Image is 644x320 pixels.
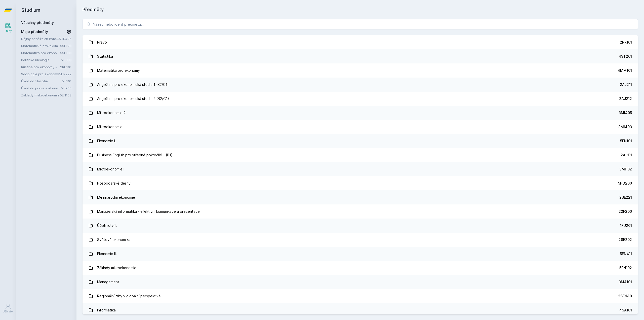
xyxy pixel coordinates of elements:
a: Matematické praktikum [21,43,60,48]
div: Světová ekonomika [97,235,130,245]
a: Manažerská informatika - efektivní komunikace a prezentace 22F200 [83,204,638,219]
a: Regionální trhy v globální perspektivě 2SE440 [83,289,638,303]
a: Statistika 4ST201 [83,49,638,63]
a: 5FI101 [62,79,71,83]
div: Angličtina pro ekonomická studia 2 (B2/C1) [97,94,169,104]
div: Manažerská informatika - efektivní komunikace a prezentace [97,206,200,217]
a: Právo 2PR101 [83,35,638,49]
a: 2RU101 [60,65,71,69]
div: Mikroekonomie 2 [97,108,126,118]
a: Management 3MA101 [83,275,638,289]
a: Ekonomie I. 5EN101 [83,134,638,148]
div: Informatika [97,305,116,315]
div: 2SE440 [618,294,632,299]
div: Study [5,29,12,33]
div: 1FU201 [620,223,632,228]
div: Základy mikroekonomie [97,263,136,273]
a: Matematika pro ekonomy (Matematika A) [21,50,60,55]
a: 5EN103 [60,93,71,97]
div: Mikroekonomie I [97,164,124,174]
div: 2AJ211 [620,82,632,87]
a: Informatika 4SA101 [83,303,638,317]
a: Mezinárodní ekonomie 2SE221 [83,190,638,204]
div: 3MI403 [618,124,632,129]
div: Právo [97,37,107,47]
a: Světová ekonomika 2SE202 [83,233,638,247]
a: Mikroekonomie 3MI403 [83,120,638,134]
a: Úvod do práva a ekonomie [21,86,61,91]
div: Hospodářské dějiny [97,178,131,188]
div: Matematika pro ekonomy [97,65,140,76]
input: Název nebo ident předmětu… [83,19,638,29]
a: Ekonomie II. 5EN411 [83,247,638,261]
a: Business English pro středně pokročilé 1 (B1) 2AJ111 [83,148,638,162]
div: Mezinárodní ekonomie [97,192,135,202]
div: 5HD200 [618,181,632,186]
div: 2SE221 [619,195,632,200]
a: Sociologie pro ekonomy [21,72,59,77]
a: 5HD426 [59,37,71,41]
h1: Předměty [83,6,638,13]
a: Základy makroekonomie [21,93,60,98]
div: Uživatel [3,310,13,313]
a: 5IE300 [61,58,71,62]
a: Úvod do filosofie [21,79,62,84]
a: Uživatel [1,301,15,316]
div: 3MI405 [619,110,632,115]
a: Účetnictví I. 1FU201 [83,219,638,233]
div: Mikroekonomie [97,122,123,132]
div: 2PR101 [620,40,632,45]
a: Ruština pro ekonomy - základní úroveň 1 (A1) [21,64,60,69]
div: 5EN411 [620,251,632,256]
div: 3MI102 [619,167,632,172]
div: 4ST201 [619,54,632,59]
a: Všechny předměty [21,20,54,25]
a: Politické ideologie [21,57,61,62]
a: Dějiny peněžních kategorií a institucí [21,36,59,41]
a: Angličtina pro ekonomická studia 2 (B2/C1) 2AJ212 [83,92,638,106]
a: Matematika pro ekonomy 4MM101 [83,63,638,78]
div: Ekonomie II. [97,249,117,259]
div: Management [97,277,119,287]
div: Statistika [97,51,113,61]
div: 2SE202 [619,237,632,242]
a: Základy mikroekonomie 5EN102 [83,261,638,275]
a: Mikroekonomie 2 3MI405 [83,106,638,120]
span: Moje předměty [21,29,48,34]
div: 5EN102 [619,265,632,270]
div: Regionální trhy v globální perspektivě [97,291,161,301]
a: 55F120 [60,44,71,48]
a: Study [1,20,15,35]
div: Angličtina pro ekonomická studia 1 (B2/C1) [97,80,169,90]
div: 4SA101 [619,308,632,313]
div: Ekonomie I. [97,136,116,146]
a: Angličtina pro ekonomická studia 1 (B2/C1) 2AJ211 [83,78,638,92]
div: Účetnictví I. [97,221,117,231]
div: 2AJ111 [621,153,632,158]
a: 5HP222 [59,72,71,76]
div: Business English pro středně pokročilé 1 (B1) [97,150,173,160]
div: 4MM101 [618,68,632,73]
a: Hospodářské dějiny 5HD200 [83,176,638,190]
a: 55F100 [60,51,71,55]
div: 2AJ212 [619,96,632,101]
a: 5IE200 [61,86,71,90]
div: 22F200 [619,209,632,214]
div: 5EN101 [620,138,632,144]
div: 3MA101 [619,279,632,285]
a: Mikroekonomie I 3MI102 [83,162,638,176]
